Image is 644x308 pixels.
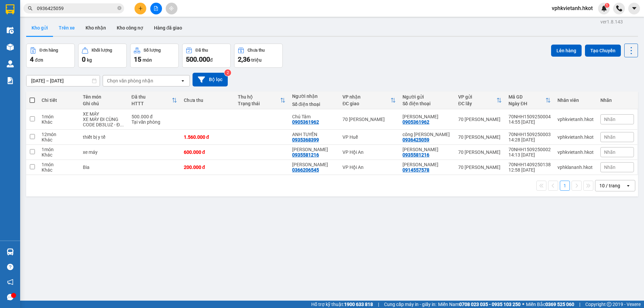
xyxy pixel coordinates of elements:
[616,5,622,11] img: phone-icon
[35,57,43,63] span: đơn
[508,94,545,100] div: Mã GD
[6,4,14,14] img: logo-vxr
[59,48,110,55] span: 70NHH1509250004
[342,101,390,106] div: ĐC giao
[7,44,14,51] img: warehouse-icon
[402,119,429,125] div: 0905361962
[134,55,141,63] span: 15
[8,39,58,50] span: ↔ [GEOGRAPHIC_DATA]
[402,132,451,137] div: công ty QUỲNH ANH
[42,114,76,119] div: 1 món
[604,165,615,170] span: Nhãn
[402,162,451,167] div: Nguyễn Thùy Linh
[83,101,124,106] div: Ghi chú
[184,98,231,103] div: Chưa thu
[402,94,451,100] div: Người gửi
[135,3,146,14] button: plus
[508,137,551,142] div: 14:28 [DATE]
[292,132,336,137] div: ANH TUYẾN
[508,162,551,167] div: 70NHH1409250138
[402,101,451,106] div: Số điện thoại
[5,34,58,50] span: ↔ [GEOGRAPHIC_DATA]
[458,117,502,122] div: 70 [PERSON_NAME]
[42,132,76,137] div: 12 món
[458,165,502,170] div: 70 [PERSON_NAME]
[402,114,451,119] div: ĐẶNG TÂM
[342,117,396,122] div: 70 [PERSON_NAME]
[292,114,336,119] div: Chú Tâm
[292,137,319,142] div: 0935368399
[508,167,551,173] div: 12:58 [DATE]
[42,152,76,158] div: Khác
[508,152,551,158] div: 14:13 [DATE]
[402,167,429,173] div: 0914557578
[600,18,623,25] div: ver 1.8.143
[292,167,319,173] div: 0366206545
[557,117,594,122] div: vphkvietanh.hkot
[7,60,14,67] img: warehouse-icon
[184,149,231,155] div: 600.000 đ
[120,122,124,127] span: ...
[292,119,319,125] div: 0905361962
[526,301,574,308] span: Miền Bắc
[87,57,92,63] span: kg
[402,147,451,152] div: Mai Dung
[508,132,551,137] div: 70NHH1509250003
[184,165,231,170] div: 200.000 đ
[342,149,396,155] div: VP Hội An
[144,48,161,53] div: Số lượng
[30,55,34,63] span: 4
[182,44,231,68] button: Đã thu500.000đ
[83,149,124,155] div: xe máy
[234,44,283,68] button: Chưa thu2,36 triệu
[40,48,58,53] div: Đơn hàng
[607,302,611,307] span: copyright
[7,77,14,84] img: solution-icon
[131,119,177,125] div: Tại văn phòng
[238,101,280,106] div: Trạng thái
[5,28,58,50] span: SAPA, LÀO CAI ↔ [GEOGRAPHIC_DATA]
[628,3,640,14] button: caret-down
[37,5,116,12] input: Tìm tên, số ĐT hoặc mã đơn
[42,162,76,167] div: 1 món
[344,302,373,307] strong: 1900 633 818
[508,114,551,119] div: 70NHH1509250004
[180,78,185,83] svg: open
[508,101,545,106] div: Ngày ĐH
[53,20,80,36] button: Trên xe
[604,149,615,155] span: Nhãn
[342,165,396,170] div: VP Hội An
[196,48,208,53] div: Đã thu
[42,98,76,103] div: Chi tiết
[78,44,127,68] button: Khối lượng0kg
[117,6,121,10] span: close-circle
[546,4,598,12] span: vphkvietanh.hkot
[7,294,13,300] span: message
[149,20,187,36] button: Hàng đã giao
[224,69,231,76] sup: 2
[605,3,609,8] sup: 1
[131,114,177,119] div: 500.000 đ
[545,302,574,307] strong: 0369 525 060
[128,91,180,109] th: Toggle SortBy
[292,147,336,152] div: Mai Dung
[130,44,179,68] button: Số lượng15món
[193,73,228,86] button: Bộ lọc
[251,57,262,63] span: triệu
[42,137,76,142] div: Khác
[3,26,5,59] img: logo
[166,3,177,14] button: aim
[339,91,399,109] th: Toggle SortBy
[384,301,436,308] span: Cung cấp máy in - giấy in:
[557,134,594,140] div: vphkvietanh.hkot
[585,45,621,57] button: Tạo Chuyến
[551,45,582,57] button: Lên hàng
[560,181,570,191] button: 1
[626,183,631,188] svg: open
[438,301,521,308] span: Miền Nam
[42,147,76,152] div: 1 món
[599,182,620,189] div: 10 / trang
[26,20,53,36] button: Kho gửi
[606,3,608,8] span: 1
[83,94,124,100] div: Tên món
